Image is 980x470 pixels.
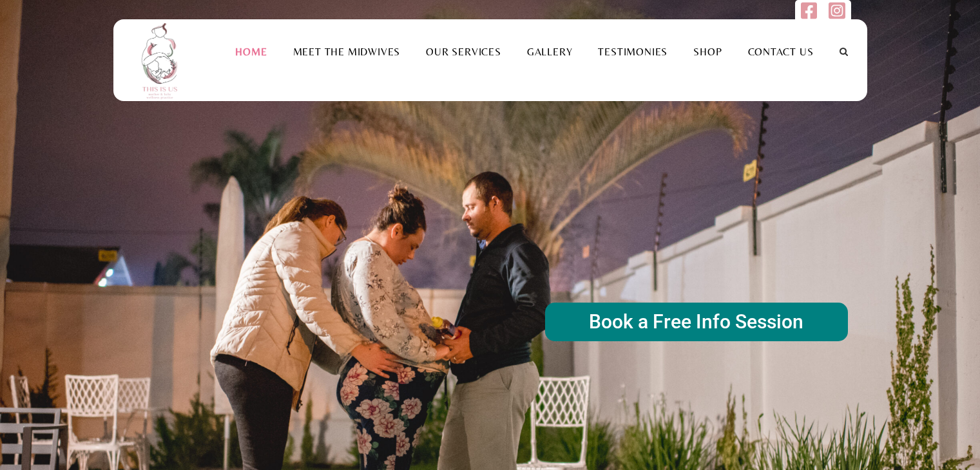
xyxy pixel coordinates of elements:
a: Gallery [514,46,586,58]
img: instagram-square.svg [829,1,845,20]
img: This is us practice [133,19,191,101]
a: Our Services [413,46,514,58]
a: Meet the Midwives [280,46,414,58]
a: Contact Us [735,46,827,58]
a: Shop [680,46,735,58]
a: Follow us on Instagram [829,8,845,23]
rs-layer: Book a Free Info Session [545,303,848,341]
a: Home [222,46,280,58]
a: Testimonies [585,46,680,58]
img: facebook-square.svg [801,1,817,20]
